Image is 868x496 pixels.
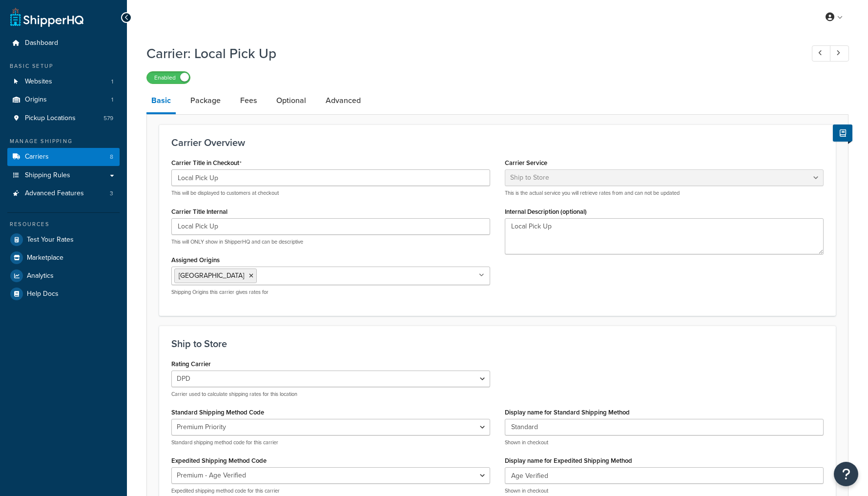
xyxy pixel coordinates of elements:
label: Carrier Service [505,159,547,166]
a: Origins1 [7,91,120,109]
a: Shipping Rules [7,166,120,185]
a: Advanced Features3 [7,185,120,203]
textarea: Local Pick Up [505,218,824,254]
label: Display name for Standard Shipping Method [505,409,630,416]
li: Carriers [7,148,120,166]
label: Carrier Title in Checkout [171,159,242,167]
a: Analytics [7,267,120,285]
label: Enabled [147,72,190,83]
span: Pickup Locations [25,114,76,123]
span: Dashboard [25,39,58,47]
span: Websites [25,78,52,86]
span: Help Docs [27,290,59,298]
p: Shipping Origins this carrier gives rates for [171,289,490,296]
span: 1 [111,96,113,104]
p: Carrier used to calculate shipping rates for this location [171,391,490,398]
label: Display name for Expedited Shipping Method [505,457,632,464]
a: Package [186,89,226,112]
span: [GEOGRAPHIC_DATA] [179,270,244,281]
div: Manage Shipping [7,137,120,145]
label: Rating Carrier [171,360,211,368]
span: 1 [111,78,113,86]
div: Basic Setup [7,62,120,70]
h3: Ship to Store [171,338,824,349]
span: Shipping Rules [25,171,70,180]
span: Origins [25,96,47,104]
span: Test Your Rates [27,236,74,244]
span: Marketplace [27,254,63,262]
span: 3 [110,189,113,198]
span: 8 [110,153,113,161]
div: Resources [7,220,120,228]
a: Pickup Locations579 [7,109,120,127]
li: Pickup Locations [7,109,120,127]
a: Carriers8 [7,148,120,166]
p: This will ONLY show in ShipperHQ and can be descriptive [171,238,490,246]
label: Carrier Title Internal [171,208,227,215]
label: Assigned Origins [171,256,220,264]
span: Analytics [27,272,54,280]
span: 579 [103,114,113,123]
a: Help Docs [7,285,120,303]
a: Fees [235,89,262,112]
p: Expedited shipping method code for this carrier [171,487,490,495]
a: Previous Record [812,45,831,62]
span: Advanced Features [25,189,84,198]
a: Basic [146,89,176,114]
a: Optional [271,89,311,112]
label: Internal Description (optional) [505,208,587,215]
p: This will be displayed to customers at checkout [171,189,490,197]
h1: Carrier: Local Pick Up [146,44,794,63]
a: Dashboard [7,34,120,52]
li: Websites [7,73,120,91]
button: Open Resource Center [834,462,858,486]
a: Marketplace [7,249,120,267]
h3: Carrier Overview [171,137,824,148]
li: Origins [7,91,120,109]
p: Shown in checkout [505,487,824,495]
label: Expedited Shipping Method Code [171,457,267,464]
a: Websites1 [7,73,120,91]
li: Advanced Features [7,185,120,203]
a: Advanced [321,89,366,112]
a: Test Your Rates [7,231,120,248]
p: Standard shipping method code for this carrier [171,439,490,446]
p: This is the actual service you will retrieve rates from and can not be updated [505,189,824,197]
a: Next Record [830,45,849,62]
p: Shown in checkout [505,439,824,446]
span: Carriers [25,153,49,161]
button: Show Help Docs [833,124,852,142]
label: Standard Shipping Method Code [171,409,264,416]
